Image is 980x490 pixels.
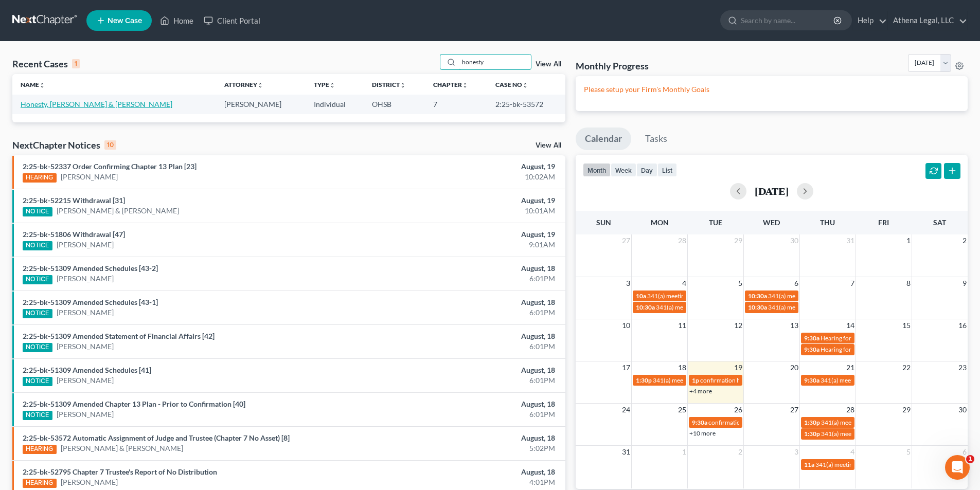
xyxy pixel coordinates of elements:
span: 4 [849,446,856,458]
div: 10 [104,140,116,150]
a: 2:25-bk-51309 Amended Schedules [41] [23,366,151,374]
iframe: Intercom live chat [945,455,970,480]
span: 28 [677,234,687,247]
a: 2:25-bk-51806 Withdrawal [47] [23,230,125,239]
span: Mon [651,218,669,227]
div: HEARING [23,445,57,454]
span: 341(a) meeting for [PERSON_NAME] [656,303,755,311]
div: August, 18 [384,365,555,375]
a: Client Portal [199,11,265,30]
span: 341(a) meeting for [PERSON_NAME] [821,376,920,384]
button: week [611,163,636,177]
div: August, 18 [384,297,555,307]
span: 30 [957,404,968,416]
span: 23 [957,361,968,374]
p: Please setup your Firm's Monthly Goals [584,84,959,95]
a: 2:25-bk-51309 Amended Schedules [43-1] [23,298,158,306]
a: Help [852,11,887,30]
span: 11a [804,461,814,468]
span: 21 [845,361,856,374]
div: 10:01AM [384,206,555,216]
span: Tue [709,218,722,227]
span: 341(a) meeting for [PERSON_NAME] [815,461,915,468]
span: 10:30a [748,292,767,300]
div: NOTICE [23,241,52,250]
a: View All [536,142,561,149]
span: 24 [621,404,631,416]
span: 16 [957,319,968,332]
a: Honesty, [PERSON_NAME] & [PERSON_NAME] [21,100,172,108]
a: +4 more [689,387,712,395]
td: Individual [306,95,364,114]
span: 7 [849,277,856,289]
span: 1:30p [804,419,820,426]
span: 1p [692,376,699,384]
td: OHSB [364,95,425,114]
a: 2:25-bk-52337 Order Confirming Chapter 13 Plan [23] [23,162,197,171]
span: 1:30p [636,376,652,384]
span: confirmation hearing for [PERSON_NAME] [708,419,824,426]
span: 10a [636,292,646,300]
div: NOTICE [23,377,52,386]
span: 1 [966,455,974,463]
a: 2:25-bk-51309 Amended Statement of Financial Affairs [42] [23,332,215,340]
div: NOTICE [23,207,52,216]
div: August, 19 [384,195,555,206]
td: 2:25-bk-53572 [487,95,565,114]
span: 9 [961,277,968,289]
span: 15 [901,319,912,332]
div: August, 18 [384,399,555,409]
a: [PERSON_NAME] [61,477,118,487]
span: 1 [681,446,687,458]
i: unfold_more [400,82,406,88]
span: 10:30a [636,303,655,311]
i: unfold_more [522,82,528,88]
a: Chapterunfold_more [433,81,468,88]
span: Thu [820,218,835,227]
span: 341(a) meeting for [PERSON_NAME] & [PERSON_NAME] [768,303,922,311]
span: 6 [961,446,968,458]
span: 12 [733,319,743,332]
a: [PERSON_NAME] [57,409,114,420]
a: 2:25-bk-51309 Amended Schedules [43-2] [23,264,158,273]
a: [PERSON_NAME] & [PERSON_NAME] [61,443,183,453]
span: 27 [789,404,799,416]
span: 18 [677,361,687,374]
span: Hearing for [PERSON_NAME] [821,346,901,353]
span: 28 [845,404,856,416]
div: August, 19 [384,161,555,172]
a: Athena Legal, LLC [888,11,967,30]
i: unfold_more [39,82,45,88]
span: 341(a) meeting for [PERSON_NAME] [821,419,920,426]
h2: [DATE] [755,186,789,196]
div: 1 [72,59,80,68]
button: list [657,163,677,177]
span: 6 [793,277,799,289]
span: 22 [901,361,912,374]
a: [PERSON_NAME] [57,307,114,318]
a: Attorneyunfold_more [224,81,263,88]
span: 13 [789,319,799,332]
a: +10 more [689,429,716,437]
span: Sat [933,218,946,227]
span: Hearing for [PERSON_NAME] & [PERSON_NAME] [821,334,955,342]
span: 29 [733,234,743,247]
span: 19 [733,361,743,374]
a: Tasks [636,128,676,150]
button: month [583,163,611,177]
span: 4 [681,277,687,289]
a: 2:25-bk-53572 Automatic Assignment of Judge and Trustee (Chapter 7 No Asset) [8] [23,433,290,442]
a: [PERSON_NAME] [57,375,114,386]
span: 14 [845,319,856,332]
div: 9:01AM [384,240,555,250]
a: [PERSON_NAME] [61,172,118,182]
div: 6:01PM [384,274,555,284]
span: Sun [596,218,611,227]
div: August, 19 [384,229,555,240]
h3: Monthly Progress [576,60,649,72]
button: day [636,163,657,177]
span: confirmation hearing for [PERSON_NAME] & [PERSON_NAME] [700,376,870,384]
a: 2:25-bk-52795 Chapter 7 Trustee's Report of No Distribution [23,467,217,476]
a: 2:25-bk-51309 Amended Chapter 13 Plan - Prior to Confirmation [40] [23,400,245,408]
span: 10 [621,319,631,332]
